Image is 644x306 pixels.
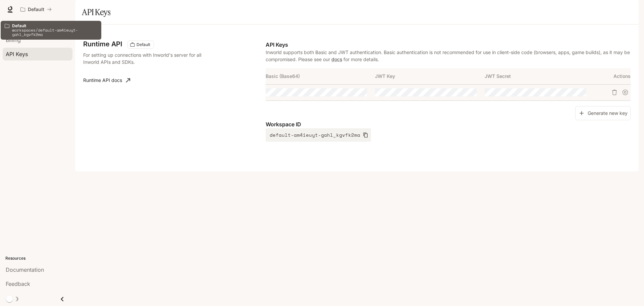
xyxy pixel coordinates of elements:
[575,106,631,121] button: Generate new key
[127,41,154,49] div: These keys will apply to your current workspace only
[594,68,631,84] th: Actions
[266,41,631,49] p: API Keys
[331,56,342,62] a: docs
[28,7,44,12] p: Default
[83,41,122,47] h3: Runtime API
[82,5,110,19] h1: API Keys
[12,28,97,37] p: workspaces/default-am4ieuyt-gahl_kgvfk2ma
[609,87,620,98] button: Delete API key
[83,51,216,65] p: For setting up connections with Inworld's server for all Inworld APIs and SDKs.
[134,42,153,48] span: Default
[375,68,484,84] th: JWT Key
[266,49,631,63] p: Inworld supports both Basic and JWT authentication. Basic authentication is not recommended for u...
[620,87,631,98] button: Suspend API key
[266,120,631,128] p: Workspace ID
[266,128,371,142] button: default-am4ieuyt-gahl_kgvfk2ma
[266,68,375,84] th: Basic (Base64)
[17,3,55,16] button: All workspaces
[485,68,594,84] th: JWT Secret
[12,24,97,28] p: Default
[80,74,133,87] a: Runtime API docs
